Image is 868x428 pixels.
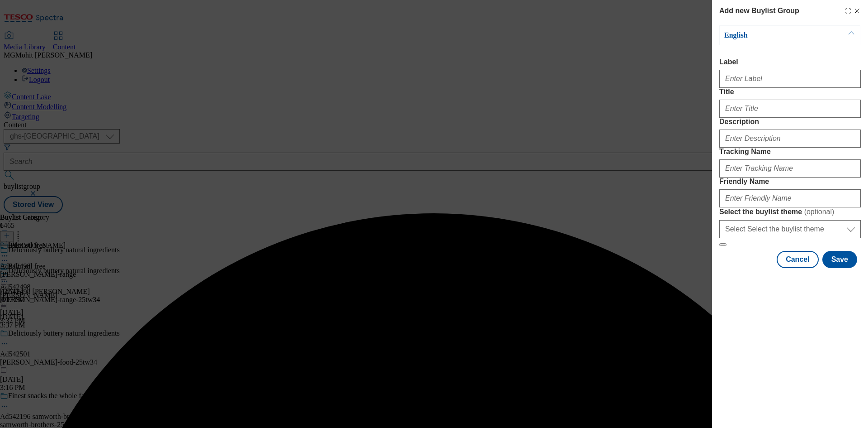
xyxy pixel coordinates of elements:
p: English [724,31,819,40]
label: Label [719,58,861,66]
label: Description [719,118,861,126]
input: Enter Friendly Name [719,189,861,207]
button: Cancel [777,251,818,268]
label: Select the buylist theme [719,207,861,216]
span: ( optional ) [804,208,835,216]
label: Friendly Name [719,178,861,186]
input: Enter Description [719,130,861,148]
input: Enter Label [719,70,861,88]
input: Enter Tracking Name [719,159,861,178]
button: Save [822,251,857,268]
input: Enter Title [719,100,861,118]
label: Tracking Name [719,148,861,156]
h4: Add new Buylist Group [719,5,799,16]
label: Title [719,88,861,96]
